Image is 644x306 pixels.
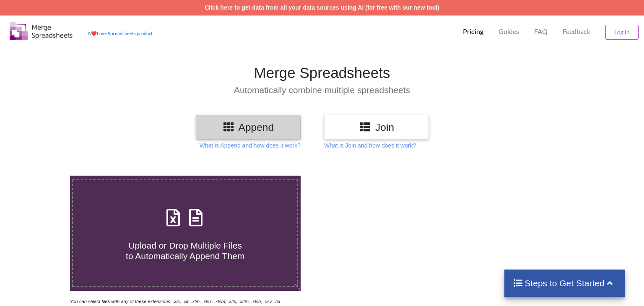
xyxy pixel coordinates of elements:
[202,121,294,133] h3: Append
[324,141,416,150] p: What is Join and how does it work?
[205,4,439,11] a: Click here to get data from all your data sources using AI (for free with our new tool)
[534,27,548,36] p: FAQ
[513,278,616,288] h4: Steps to Get Started
[70,299,280,304] i: You can select files with any of these extensions: .xls, .xlt, .xlm, .xlsx, .xlsm, .xltx, .xltm, ...
[499,27,519,36] p: Guides
[91,31,97,36] span: heart
[330,121,423,133] h3: Join
[88,31,153,36] a: AheartLove Spreadsheets product
[10,22,73,40] img: Logo.png
[126,241,244,261] span: Upload or Drop Multiple Files to Automatically Append Them
[463,27,483,36] p: Pricing
[200,141,301,150] p: What is Append and how does it work?
[605,25,639,40] button: Log In
[563,28,590,35] span: Feedback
